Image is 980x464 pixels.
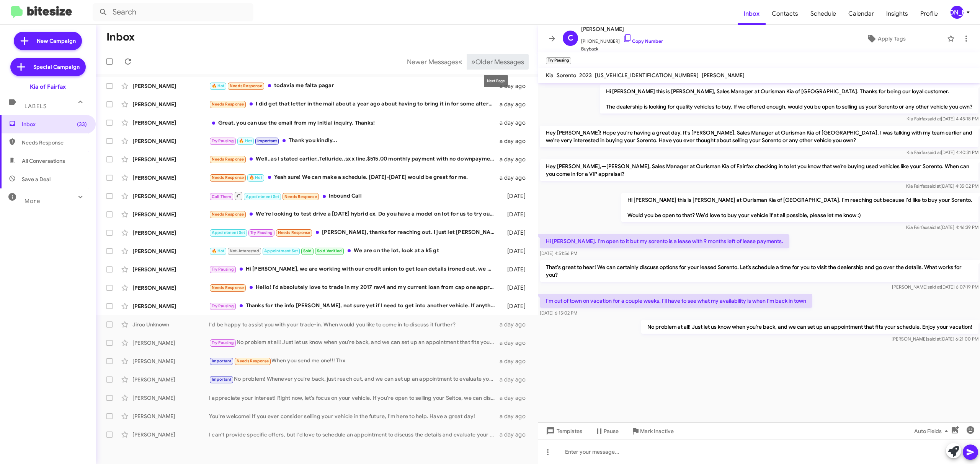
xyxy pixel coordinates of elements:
span: Special Campaign [33,63,80,71]
span: [DATE] 4:51:56 PM [540,250,577,256]
span: said at [927,336,941,342]
div: [PERSON_NAME] [132,137,209,145]
div: [PERSON_NAME] [951,6,964,19]
div: a day ago [499,376,532,383]
div: a day ago [499,339,532,347]
div: Yeah sure! We can make a schedule. [DATE]-[DATE] would be great for me. [209,173,499,182]
span: Kia Fairfax [DATE] 4:40:31 PM [906,149,978,155]
span: Try Pausing [212,267,234,272]
button: Mark Inactive [625,424,680,438]
div: No problem at all! Just let us know when you’re back, and we can set up an appointment that fits ... [209,338,499,347]
span: [PERSON_NAME] [DATE] 6:21:00 PM [892,336,978,342]
span: Pause [604,424,619,438]
span: [PERSON_NAME] [DATE] 6:07:19 PM [892,284,978,290]
div: You're welcome! If you ever consider selling your vehicle in the future, I'm here to help. Have a... [209,412,499,420]
a: Schedule [804,3,842,25]
button: Templates [538,424,588,438]
span: (33) [77,120,87,128]
a: Inbox [738,3,766,25]
p: No problem at all! Just let us know when you’re back, and we can set up an appointment that fits ... [641,320,978,334]
span: Older Messages [475,58,524,66]
div: a day ago [499,321,532,328]
div: We are on the lot, look at a k5 gt [209,247,499,255]
span: Sold Verified [317,248,342,253]
div: [DATE] [499,192,532,200]
span: Appointment Set [246,194,279,199]
button: Pause [588,424,625,438]
div: [PERSON_NAME] [132,284,209,292]
div: [PERSON_NAME] [132,247,209,255]
div: Well..as I stated earlier..Telluride..sx x line.$515.00 monthly payment with no downpayment 3 yea... [209,155,499,164]
div: a day ago [499,137,532,145]
span: 🔥 Hot [212,248,225,253]
nav: Page navigation example [403,54,529,70]
div: Great, you can use the email from my initial inquiry. Thanks! [209,119,499,127]
span: Needs Response [212,285,244,290]
div: [PERSON_NAME] [132,82,209,90]
div: [PERSON_NAME] [132,394,209,402]
div: When you send me one!!! Thx [209,357,499,365]
div: [PERSON_NAME] [132,192,209,200]
div: [PERSON_NAME] [132,266,209,273]
small: Try Pausing [546,57,571,64]
span: Inbox [22,120,87,128]
span: Kia Fairfax [DATE] 4:46:39 PM [906,224,978,230]
p: Hey [PERSON_NAME],—[PERSON_NAME], Sales Manager at Ourisman Kia of Fairfax checking in to let you... [540,159,978,181]
div: [PERSON_NAME] [132,431,209,438]
p: Hi [PERSON_NAME]. I'm open to it but my sorento is a lease with 9 months left of lease payments. [540,234,789,248]
div: Thank you kindly... [209,136,499,145]
span: Needs Response [212,212,244,217]
div: Jiroo Unknown [132,321,209,328]
span: Appointment Set [264,248,298,253]
div: [DATE] [499,247,532,255]
h1: Inbox [106,31,135,43]
button: Apply Tags [828,32,943,45]
span: Mark Inactive [640,424,674,438]
span: Sorento [557,72,576,79]
a: Copy Number [623,38,663,44]
p: Hi [PERSON_NAME] this is [PERSON_NAME], Sales Manager at Ourisman Kia of [GEOGRAPHIC_DATA]. Thank... [600,84,978,114]
a: Profile [914,3,944,25]
a: Insights [880,3,914,25]
div: [DATE] [499,211,532,218]
span: All Conversations [22,157,65,165]
div: a day ago [499,412,532,420]
span: 🔥 Hot [249,175,262,180]
div: We're looking to test drive a [DATE] hybrid ex. Do you have a model on lot for us to try out this... [209,210,499,219]
span: [PERSON_NAME] [581,24,663,34]
span: Save a Deal [22,175,51,183]
div: a day ago [499,101,532,108]
span: said at [927,224,941,230]
span: Buyback [581,45,663,53]
span: Try Pausing [250,230,273,235]
span: Important [257,138,277,143]
div: [PERSON_NAME] [132,376,209,383]
span: Templates [544,424,582,438]
span: Labels [24,103,47,110]
span: Try Pausing [212,303,234,308]
span: Newer Messages [407,58,458,66]
div: a day ago [499,119,532,127]
span: Needs Response [237,359,269,363]
span: « [458,57,462,67]
p: I'm out of town on vacation for a couple weeks. I'll have to see what my availability is when I'm... [540,294,812,308]
div: [DATE] [499,229,532,237]
span: [US_VEHICLE_IDENTIFICATION_NUMBER] [595,72,699,79]
span: [DATE] 6:15:02 PM [540,310,577,316]
span: Not-Interested [230,248,259,253]
p: Hey [PERSON_NAME]! Hope you're having a great day. It's [PERSON_NAME], Sales Manager at Ourisman ... [540,126,978,147]
div: a day ago [499,82,532,90]
span: Call Them [212,194,232,199]
div: [PERSON_NAME] [132,357,209,365]
span: Needs Response [230,83,262,88]
span: [PERSON_NAME] [702,72,745,79]
div: a day ago [499,394,532,402]
span: Apply Tags [878,32,906,45]
div: Thanks for the info [PERSON_NAME], not sure yet if I need to get into another vehicle. If anythin... [209,302,499,310]
a: New Campaign [14,32,82,50]
div: I can't provide specific offers, but I'd love to schedule an appointment to discuss the details a... [209,431,499,438]
div: todavia me falta pagar [209,81,499,90]
span: Appointment Set [212,230,245,235]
